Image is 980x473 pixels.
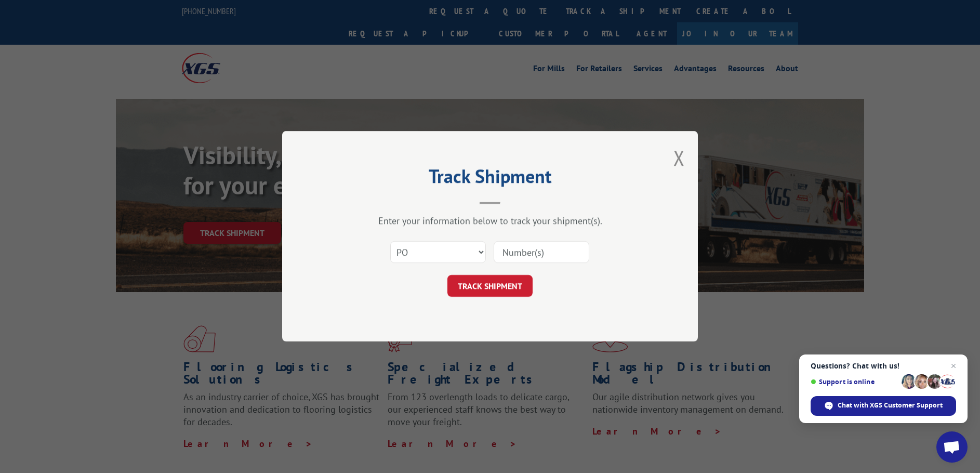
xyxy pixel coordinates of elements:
button: Close modal [673,144,685,172]
button: TRACK SHIPMENT [447,275,533,297]
h2: Track Shipment [334,169,646,189]
span: Questions? Chat with us! [811,362,956,370]
span: Chat with XGS Customer Support [838,401,943,410]
span: Close chat [947,360,960,372]
div: Open chat [936,431,968,463]
input: Number(s) [494,242,589,264]
span: Support is online [811,378,898,386]
div: Enter your information below to track your shipment(s). [334,215,646,227]
div: Chat with XGS Customer Support [811,396,956,416]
